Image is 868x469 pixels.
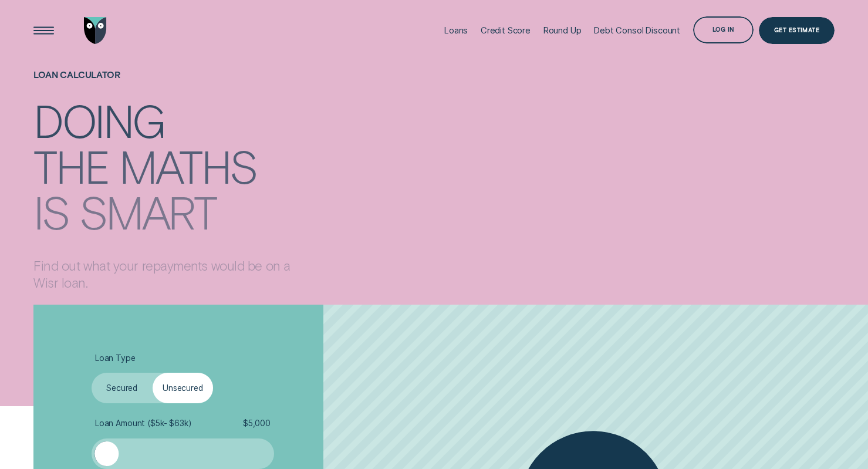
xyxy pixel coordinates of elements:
[243,419,271,428] span: $ 5,000
[84,17,107,45] img: Wisr
[543,25,582,36] div: Round Up
[693,16,754,44] button: Log in
[95,419,191,428] span: Loan Amount ( $5k - $63k )
[444,25,468,36] div: Loans
[79,191,216,234] div: smart
[594,25,680,36] div: Debt Consol Discount
[92,373,153,403] label: Secured
[30,17,58,45] button: Open Menu
[33,258,298,291] p: Find out what your repayments would be on a Wisr loan.
[481,25,531,36] div: Credit Score
[33,99,164,141] div: Doing
[153,373,214,403] label: Unsecured
[119,145,257,187] div: maths
[33,96,298,224] h4: Doing the maths is smart
[33,191,69,234] div: is
[759,17,835,45] a: Get Estimate
[33,69,298,97] h1: Loan Calculator
[95,353,136,363] span: Loan Type
[33,145,109,187] div: the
